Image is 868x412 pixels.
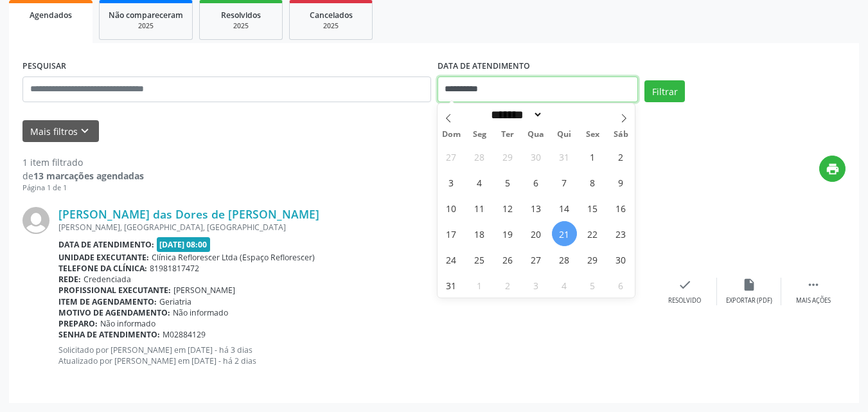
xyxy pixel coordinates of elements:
span: Agosto 21, 2025 [552,221,577,246]
span: Agendados [30,10,72,21]
span: Agosto 19, 2025 [495,221,520,246]
label: DATA DE ATENDIMENTO [438,57,530,76]
div: Página 1 de 1 [22,183,144,193]
span: Agosto 25, 2025 [467,247,492,272]
select: Month [487,108,544,121]
p: Solicitado por [PERSON_NAME] em [DATE] - há 3 dias Atualizado por [PERSON_NAME] em [DATE] - há 2 ... [58,345,653,366]
span: [DATE] 08:00 [157,237,211,252]
span: Agosto 22, 2025 [580,221,605,246]
span: Agosto 30, 2025 [608,247,633,272]
input: Year [543,108,585,121]
div: 2025 [209,21,273,31]
b: Motivo de agendamento: [58,307,170,318]
span: 81981817472 [150,263,199,274]
span: Dom [438,130,466,139]
span: Agosto 6, 2025 [524,170,549,195]
span: Agosto 24, 2025 [439,247,464,272]
span: Agosto 27, 2025 [524,247,549,272]
b: Preparo: [58,318,98,329]
b: Profissional executante: [58,285,171,296]
span: Cancelados [310,10,353,21]
span: Agosto 12, 2025 [495,195,520,220]
span: Agosto 11, 2025 [467,195,492,220]
b: Telefone da clínica: [58,263,147,274]
span: Setembro 1, 2025 [467,273,492,298]
i: insert_drive_file [742,278,756,292]
span: Agosto 4, 2025 [467,170,492,195]
span: Agosto 5, 2025 [495,170,520,195]
div: 2025 [299,21,363,31]
span: Agosto 26, 2025 [495,247,520,272]
span: Não informado [100,318,155,329]
span: Agosto 7, 2025 [552,170,577,195]
span: M02884129 [163,329,206,340]
span: Setembro 5, 2025 [580,273,605,298]
span: Agosto 29, 2025 [580,247,605,272]
span: Agosto 23, 2025 [608,221,633,246]
span: Setembro 2, 2025 [495,273,520,298]
span: [PERSON_NAME] [173,285,235,296]
button: Filtrar [644,80,685,102]
img: img [22,207,49,234]
span: Sáb [607,130,635,139]
span: Credenciada [84,274,131,285]
span: Não compareceram [109,10,183,21]
b: Rede: [58,274,81,285]
div: Exportar (PDF) [726,296,772,305]
span: Agosto 13, 2025 [524,195,549,220]
div: 2025 [109,21,183,31]
span: Agosto 17, 2025 [439,221,464,246]
span: Agosto 3, 2025 [439,170,464,195]
div: [PERSON_NAME], [GEOGRAPHIC_DATA], [GEOGRAPHIC_DATA] [58,222,653,233]
span: Setembro 6, 2025 [608,273,633,298]
span: Agosto 20, 2025 [524,221,549,246]
div: Mais ações [796,296,831,305]
button: Mais filtroskeyboard_arrow_down [22,120,99,143]
div: de [22,169,144,183]
i: print [826,162,840,176]
span: Agosto 8, 2025 [580,170,605,195]
span: Julho 31, 2025 [552,144,577,169]
span: Seg [465,130,493,139]
span: Agosto 14, 2025 [552,195,577,220]
div: 1 item filtrado [22,156,144,169]
span: Julho 27, 2025 [439,144,464,169]
label: PESQUISAR [22,57,66,76]
span: Clínica Reflorescer Ltda (Espaço Reflorescer) [152,252,315,263]
i: keyboard_arrow_down [78,124,92,138]
i:  [806,278,820,292]
span: Geriatria [159,296,191,307]
button: print [819,156,846,182]
span: Qua [522,130,550,139]
span: Agosto 10, 2025 [439,195,464,220]
span: Agosto 15, 2025 [580,195,605,220]
b: Data de atendimento: [58,239,154,250]
strong: 13 marcações agendadas [33,170,144,182]
span: Julho 28, 2025 [467,144,492,169]
span: Agosto 2, 2025 [608,144,633,169]
b: Senha de atendimento: [58,329,160,340]
span: Qui [550,130,578,139]
span: Não informado [173,307,228,318]
span: Sex [578,130,607,139]
div: Resolvido [668,296,701,305]
span: Agosto 31, 2025 [439,273,464,298]
span: Ter [493,130,522,139]
a: [PERSON_NAME] das Dores de [PERSON_NAME] [58,207,319,221]
b: Item de agendamento: [58,296,157,307]
span: Agosto 16, 2025 [608,195,633,220]
span: Agosto 9, 2025 [608,170,633,195]
span: Agosto 28, 2025 [552,247,577,272]
span: Agosto 1, 2025 [580,144,605,169]
span: Setembro 4, 2025 [552,273,577,298]
span: Julho 29, 2025 [495,144,520,169]
span: Agosto 18, 2025 [467,221,492,246]
span: Resolvidos [221,10,261,21]
i: check [678,278,692,292]
b: Unidade executante: [58,252,149,263]
span: Setembro 3, 2025 [524,273,549,298]
span: Julho 30, 2025 [524,144,549,169]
